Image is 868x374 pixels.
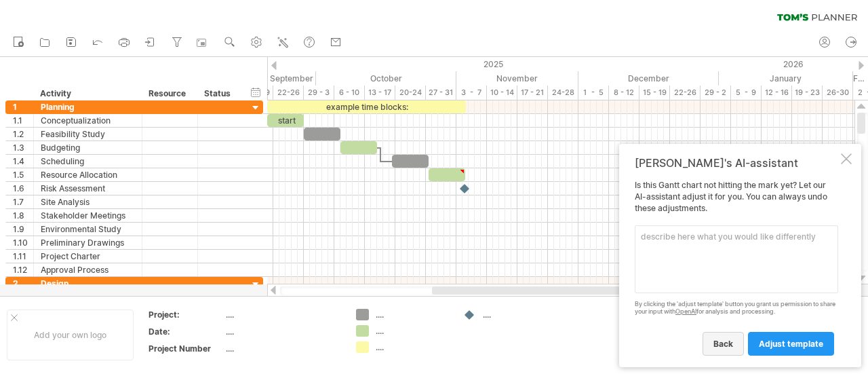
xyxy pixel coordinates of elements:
div: 27 - 31 [426,86,456,100]
div: Conceptualization [41,114,135,127]
div: Activity [40,87,134,100]
div: Approval Process [41,263,135,276]
div: 22-26 [670,86,701,100]
div: October 2025 [316,71,456,86]
div: 15 - 19 [639,86,670,100]
div: 1.6 [13,182,33,195]
div: December 2025 [578,71,719,86]
div: 1.11 [13,250,33,263]
div: Project: [149,309,223,320]
div: 24-28 [548,86,578,100]
div: .... [226,343,340,354]
span: adjust template [759,339,823,349]
div: 29 - 3 [304,86,334,100]
div: 1.9 [13,223,33,236]
div: .... [483,309,557,320]
div: Budgeting [41,141,135,154]
div: 29 - 2 [701,86,731,100]
div: Design [41,277,135,290]
div: November 2025 [456,71,578,86]
div: 1.3 [13,141,33,154]
div: Project Number [149,343,223,354]
div: Planning [41,100,135,113]
div: 10 - 14 [487,86,517,100]
div: 1.4 [13,155,33,168]
div: Resource [149,87,190,100]
div: 1.10 [13,236,33,249]
div: Is this Gantt chart not hitting the mark yet? Let our AI-assistant adjust it for you. You can alw... [635,180,838,355]
div: Preliminary Drawings [41,236,135,249]
div: 8 - 12 [609,86,639,100]
div: Scheduling [41,155,135,168]
div: Environmental Study [41,223,135,236]
div: By clicking the 'adjust template' button you grant us permission to share your input with for ana... [635,301,838,316]
div: 12 - 16 [762,86,792,100]
div: Stakeholder Meetings [41,209,135,222]
div: .... [376,325,450,337]
div: 20-24 [395,86,426,100]
div: Feasibility Study [41,128,135,141]
div: 1 - 5 [578,86,609,100]
div: .... [226,326,340,337]
a: back [703,332,744,356]
div: Date: [149,326,223,337]
a: adjust template [748,332,834,356]
div: [PERSON_NAME]'s AI-assistant [635,156,838,170]
div: 1.8 [13,209,33,222]
div: 1.12 [13,263,33,276]
div: 5 - 9 [731,86,762,100]
div: Risk Assessment [41,182,135,195]
div: Site Analysis [41,195,135,208]
div: Status [204,87,234,100]
div: start [267,114,304,127]
div: .... [376,309,450,320]
div: 1 [13,100,33,113]
div: 19 - 23 [792,86,823,100]
div: 26-30 [823,86,853,100]
div: 6 - 10 [334,86,365,100]
div: 1.5 [13,168,33,181]
div: 17 - 21 [517,86,548,100]
div: 2 [13,277,33,290]
div: Resource Allocation [41,168,135,181]
div: 1.2 [13,128,33,141]
div: .... [226,309,340,320]
a: OpenAI [675,307,696,315]
div: 22-26 [273,86,304,100]
div: 13 - 17 [365,86,395,100]
div: 3 - 7 [456,86,487,100]
div: example time blocks: [267,100,466,113]
div: 1.7 [13,195,33,208]
div: Project Charter [41,250,135,263]
span: back [713,339,733,349]
div: .... [376,341,450,353]
div: 1.1 [13,114,33,127]
div: January 2026 [719,71,853,86]
div: Add your own logo [7,310,134,360]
